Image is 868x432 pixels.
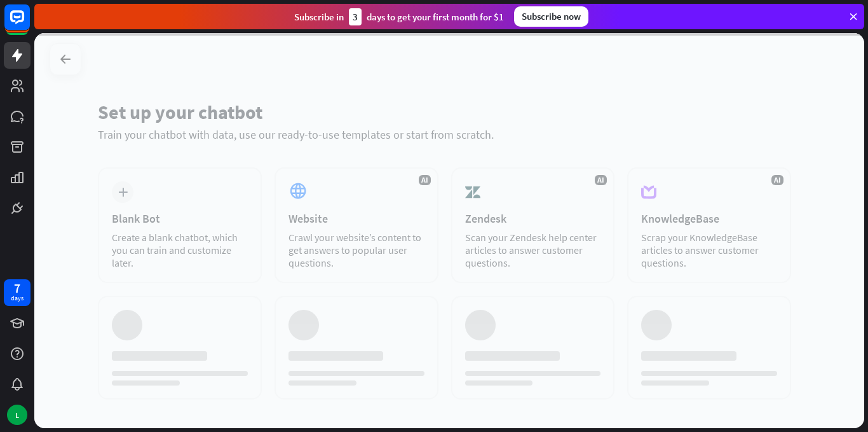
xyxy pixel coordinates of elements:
[14,282,20,294] div: 7
[11,294,24,303] div: days
[514,6,588,27] div: Subscribe now
[294,8,504,25] div: Subscribe in days to get your first month for $1
[7,405,27,425] div: L
[349,8,362,25] div: 3
[4,279,31,306] a: 7 days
